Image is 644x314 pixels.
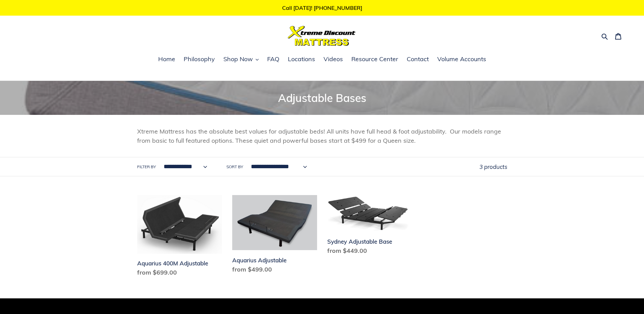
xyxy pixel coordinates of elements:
[288,26,356,46] img: Xtreme Discount Mattress
[223,55,253,63] span: Shop Now
[184,55,215,63] span: Philosophy
[434,54,490,65] a: Volume Accounts
[403,54,432,65] a: Contact
[351,55,398,63] span: Resource Center
[320,54,346,65] a: Videos
[226,164,243,170] label: Sort by
[284,54,318,65] a: Locations
[479,163,507,170] span: 3 products
[348,54,402,65] a: Resource Center
[288,55,315,63] span: Locations
[158,55,175,63] span: Home
[278,91,366,105] span: Adjustable Bases
[232,195,317,276] a: Aquarius Adjustable
[155,54,179,65] a: Home
[267,55,279,63] span: FAQ
[264,54,283,65] a: FAQ
[137,127,507,145] p: Xtreme Mattress has the absolute best values for adjustable beds! All units have full head & foot...
[327,195,412,258] a: Sydney Adjustable Base
[220,54,262,65] button: Shop Now
[137,195,222,280] a: Aquarius 400M Adjustable
[437,55,486,63] span: Volume Accounts
[407,55,429,63] span: Contact
[324,55,343,63] span: Videos
[180,54,218,65] a: Philosophy
[137,164,156,170] label: Filter by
